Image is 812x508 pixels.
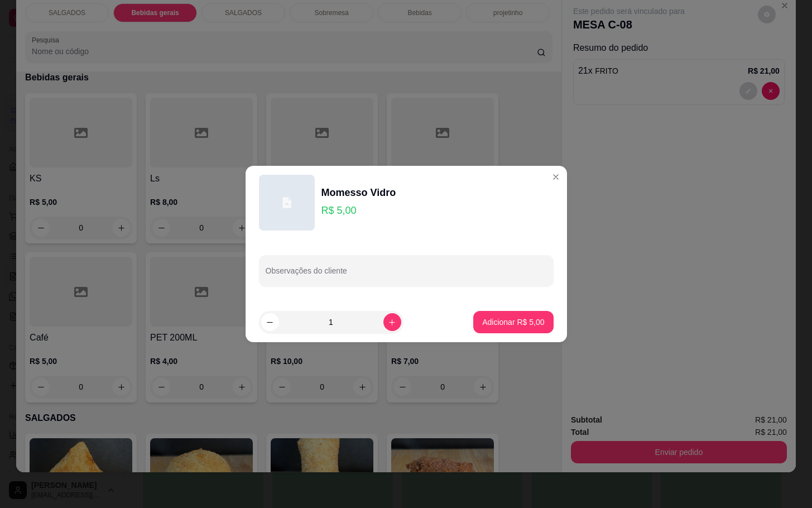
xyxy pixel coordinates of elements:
div: Momesso Vidro [321,185,396,200]
p: Adicionar R$ 5,00 [482,317,544,328]
button: Adicionar R$ 5,00 [473,311,553,333]
button: Close [547,168,565,186]
p: R$ 5,00 [321,203,396,218]
button: increase-product-quantity [383,313,401,331]
input: Observações do cliente [266,270,547,281]
button: decrease-product-quantity [261,313,279,331]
